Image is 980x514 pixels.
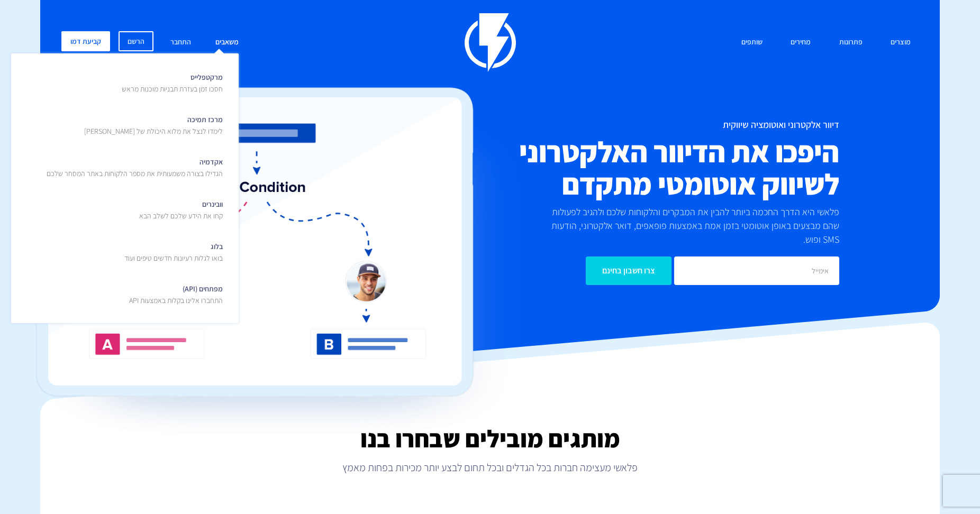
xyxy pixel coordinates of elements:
[122,69,223,94] span: מרקטפלייס
[19,61,231,104] a: מרקטפלייסחסכו זמן בעזרת תבניות מוכנות מראש
[84,112,223,136] span: מרכז תמיכה
[19,146,231,188] a: אקדמיההגדילו בצורה משמעותית את מספר הלקוחות באתר המסחר שלכם
[47,168,223,179] p: הגדילו בצורה משמעותית את מספר הלקוחות באתר המסחר שלכם
[162,31,199,54] a: התחבר
[139,196,223,221] span: וובינרים
[534,205,840,246] p: פלאשי היא הדרך החכמה ביותר להבין את המבקרים והלקוחות שלכם ולהגיב לפעולות שהם מבצעים באופן אוטומטי...
[119,31,153,51] a: הרשם
[129,295,223,306] p: התחברו אלינו בקלות באמצעות API
[733,31,770,54] a: שותפים
[427,135,839,200] h2: היפכו את הדיוור האלקטרוני לשיווק אוטומטי מתקדם
[586,256,672,285] input: צרו חשבון בחינם
[674,256,839,285] input: אימייל
[84,126,223,136] p: לימדו לנצל את מלוא היכולת של [PERSON_NAME]
[61,31,110,51] a: קביעת דמו
[19,231,231,273] a: בלוגבואו לגלות רעיונות חדשים טיפים ועוד
[124,253,223,263] p: בואו לגלות רעיונות חדשים טיפים ועוד
[124,238,223,263] span: בלוג
[427,120,839,130] h1: דיוור אלקטרוני ואוטומציה שיווקית
[129,281,223,306] span: מפתחים (API)
[883,31,919,54] a: מוצרים
[139,210,223,221] p: קחו את הידע שלכם לשלב הבא
[19,104,231,146] a: מרכז תמיכהלימדו לנצל את מלוא היכולת של [PERSON_NAME]
[783,31,819,54] a: מחירים
[19,188,231,231] a: וובינריםקחו את הידע שלכם לשלב הבא
[47,154,223,179] span: אקדמיה
[831,31,870,54] a: פתרונות
[122,84,223,94] p: חסכו זמן בעזרת תבניות מוכנות מראש
[207,31,247,54] a: משאבים
[40,425,940,452] h2: מותגים מובילים שבחרו בנו
[19,273,231,315] a: מפתחים (API)התחברו אלינו בקלות באמצעות API
[40,460,940,475] p: פלאשי מעצימה חברות בכל הגדלים ובכל תחום לבצע יותר מכירות בפחות מאמץ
